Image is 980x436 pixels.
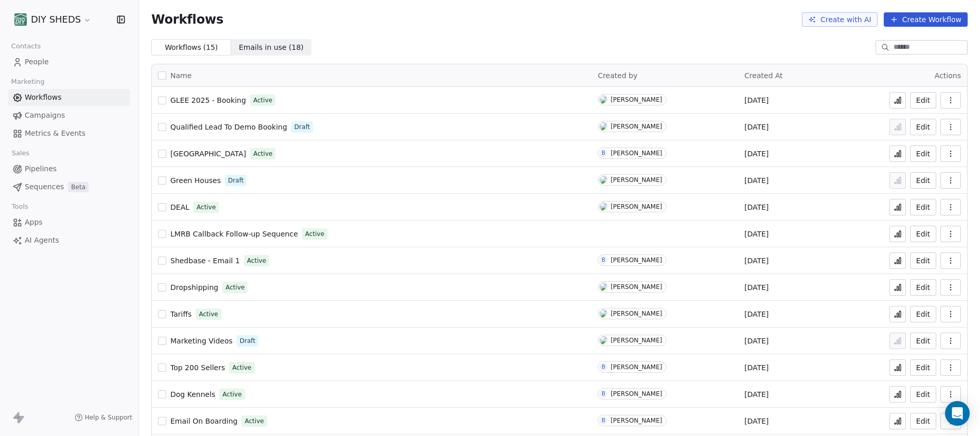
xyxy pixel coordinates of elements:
[610,96,662,103] div: [PERSON_NAME]
[600,96,607,104] img: B
[170,336,233,346] a: Marketing Videos
[744,95,768,105] span: [DATE]
[170,283,218,292] span: Dropshipping
[910,386,936,403] a: Edit
[610,257,662,264] div: [PERSON_NAME]
[7,39,45,54] span: Contacts
[7,146,34,161] span: Sales
[170,229,298,239] a: LMRB Callback Follow-up Sequence
[600,336,607,344] img: B
[600,283,607,291] img: B
[253,96,272,105] span: Active
[25,164,57,174] span: Pipelines
[25,128,85,139] span: Metrics & Events
[170,176,221,185] span: Green Houses
[8,53,130,70] a: People
[8,125,130,142] a: Metrics & Events
[602,416,605,425] div: B
[25,181,64,192] span: Sequences
[744,282,768,293] span: [DATE]
[610,123,662,130] div: [PERSON_NAME]
[240,336,255,346] span: Draft
[910,359,936,376] a: Edit
[610,364,662,371] div: [PERSON_NAME]
[25,217,43,228] span: Apps
[170,175,221,186] a: Green Houses
[222,390,241,399] span: Active
[25,57,49,67] span: People
[239,42,304,53] span: Emails in use ( 18 )
[600,176,607,184] img: B
[75,413,132,422] a: Help & Support
[744,122,768,132] span: [DATE]
[247,256,266,265] span: Active
[602,256,605,264] div: B
[910,92,936,108] button: Edit
[25,235,59,246] span: AI Agents
[610,203,662,210] div: [PERSON_NAME]
[294,122,310,132] span: Draft
[744,416,768,426] span: [DATE]
[910,413,936,429] button: Edit
[170,282,218,293] a: Dropshipping
[744,149,768,159] span: [DATE]
[935,71,961,80] span: Actions
[31,13,81,26] span: DIY SHEDS
[170,149,246,159] a: [GEOGRAPHIC_DATA]
[170,96,246,104] span: GLEE 2025 - Booking
[602,363,605,371] div: B
[610,176,662,184] div: [PERSON_NAME]
[884,12,968,27] button: Create Workflow
[170,122,287,132] a: Qualified Lead To Demo Booking
[602,149,605,157] div: B
[945,401,970,426] div: Open Intercom Messenger
[744,362,768,373] span: [DATE]
[25,110,65,121] span: Campaigns
[910,279,936,296] button: Edit
[910,146,936,162] a: Edit
[910,119,936,135] button: Edit
[8,107,130,124] a: Campaigns
[600,122,607,131] img: B
[228,176,243,185] span: Draft
[170,203,189,211] span: DEAL
[170,389,215,399] a: Dog Kennels
[170,257,240,265] span: Shedbase - Email 1
[600,203,607,211] img: B
[7,74,49,89] span: Marketing
[14,13,27,26] img: shedsdiy.jpg
[598,71,637,80] span: Created by
[170,95,246,105] a: GLEE 2025 - Booking
[170,230,298,238] span: LMRB Callback Follow-up Sequence
[170,123,287,131] span: Qualified Lead To Demo Booking
[170,390,215,398] span: Dog Kennels
[744,309,768,319] span: [DATE]
[8,89,130,106] a: Workflows
[600,310,607,318] img: B
[744,229,768,239] span: [DATE]
[610,150,662,157] div: [PERSON_NAME]
[8,178,130,195] a: SequencesBeta
[7,199,32,214] span: Tools
[744,175,768,186] span: [DATE]
[170,202,189,212] a: DEAL
[910,306,936,322] button: Edit
[602,390,605,398] div: B
[170,416,237,426] a: Email On Boarding
[199,310,218,319] span: Active
[25,92,62,103] span: Workflows
[85,413,132,422] span: Help & Support
[305,229,324,239] span: Active
[910,172,936,189] button: Edit
[170,417,237,425] span: Email On Boarding
[910,226,936,242] button: Edit
[744,389,768,399] span: [DATE]
[744,336,768,346] span: [DATE]
[170,310,191,318] span: Tariffs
